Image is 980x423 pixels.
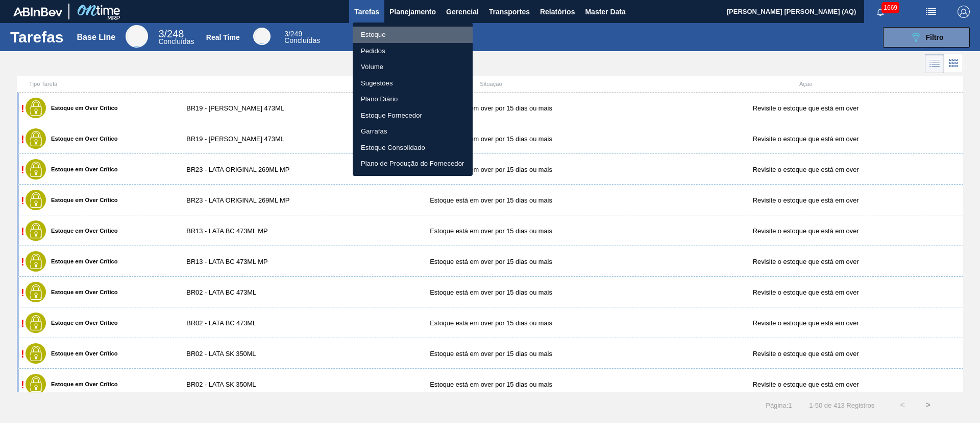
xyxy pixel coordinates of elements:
[353,59,473,75] a: Volume
[353,91,473,107] a: Plano Diário
[353,75,473,92] a: Sugestões
[353,140,473,156] a: Estoque Consolidado
[353,27,473,43] a: Estoque
[353,43,473,59] a: Pedidos
[353,107,473,124] a: Estoque Fornecedor
[353,155,473,172] a: Plano de Produção do Fornecedor
[353,123,473,140] a: Garrafas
